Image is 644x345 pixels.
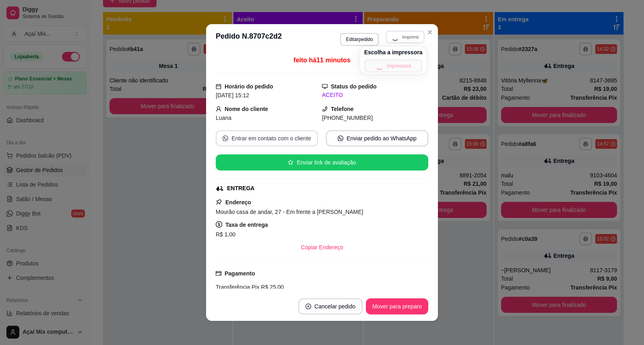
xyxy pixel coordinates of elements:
strong: Pagamento [225,270,255,277]
span: whats-app [338,136,343,141]
span: Transferência Pix [216,284,259,290]
button: Close [423,26,436,39]
button: whats-appEntrar em contato com o cliente [216,130,318,146]
span: Luana [216,115,231,121]
span: calendar [216,84,221,89]
button: whats-appEnviar pedido ao WhatsApp [326,130,428,146]
span: [PHONE_NUMBER] [322,115,373,121]
strong: Nome do cliente [225,106,268,112]
span: star [288,160,293,165]
button: Copiar Endereço [294,239,349,255]
span: feito há 11 minutos [293,57,350,64]
strong: Endereço [225,199,251,205]
h4: Escolha a impressora [364,48,423,56]
button: close-circleCancelar pedido [298,298,363,314]
span: R$ 1,00 [216,231,235,238]
strong: Status do pedido [331,83,377,90]
button: starEnviar link de avaliação [216,154,428,170]
strong: Taxa de entrega [225,222,268,228]
span: dollar [216,221,222,228]
button: Editarpedido [340,33,378,46]
span: pushpin [216,199,222,205]
span: whats-app [223,136,228,141]
button: Mover para preparo [366,298,428,314]
div: ENTREGA [227,184,254,193]
span: credit-card [216,271,221,276]
span: [DATE] 15:12 [216,92,249,99]
span: user [216,106,221,112]
span: Mourão casa de andar, 27 - Em frente a [PERSON_NAME] [216,209,363,215]
h3: Pedido N. 8707c2d2 [216,31,282,46]
div: ACEITO [322,91,428,99]
span: R$ 25,00 [259,284,284,290]
span: phone [322,106,328,112]
strong: Horário do pedido [225,83,273,90]
span: desktop [322,84,328,89]
strong: Telefone [331,106,354,112]
span: close-circle [305,304,311,309]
